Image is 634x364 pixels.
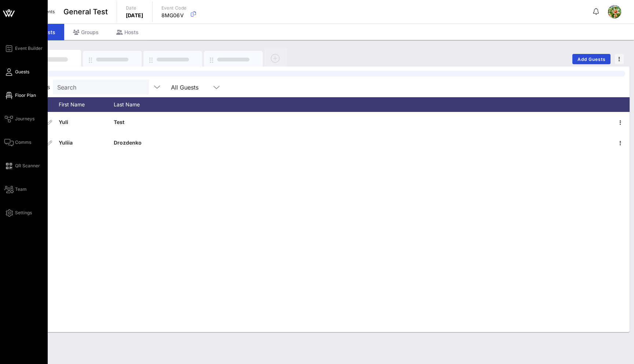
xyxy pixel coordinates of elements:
[64,24,108,40] div: Groups
[161,4,187,12] p: Event Code
[15,92,36,99] span: Floor Plan
[4,44,43,53] a: Event Builder
[114,139,142,146] span: Drozdenko
[108,24,147,40] div: Hosts
[15,186,27,193] span: Team
[15,69,29,75] span: Guests
[15,139,31,146] span: Comms
[59,97,114,112] div: First Name
[161,12,187,19] p: 8MG06V
[59,119,68,125] span: Yuli
[4,91,36,100] a: Floor Plan
[572,54,611,64] button: Add Guests
[4,138,31,147] a: Comms
[126,4,143,12] p: Date
[59,139,73,146] span: Yuliia
[15,210,32,216] span: Settings
[63,6,108,17] span: General Test
[15,116,34,122] span: Journeys
[4,68,29,76] a: Guests
[15,45,43,52] span: Event Builder
[126,12,143,19] p: [DATE]
[4,161,40,170] a: QR Scanner
[4,208,32,217] a: Settings
[4,114,34,123] a: Journeys
[114,119,124,125] span: Test
[15,163,40,169] span: QR Scanner
[167,80,225,94] div: All Guests
[114,97,169,112] div: Last Name
[171,84,198,91] div: All Guests
[4,185,27,194] a: Team
[577,57,606,62] span: Add Guests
